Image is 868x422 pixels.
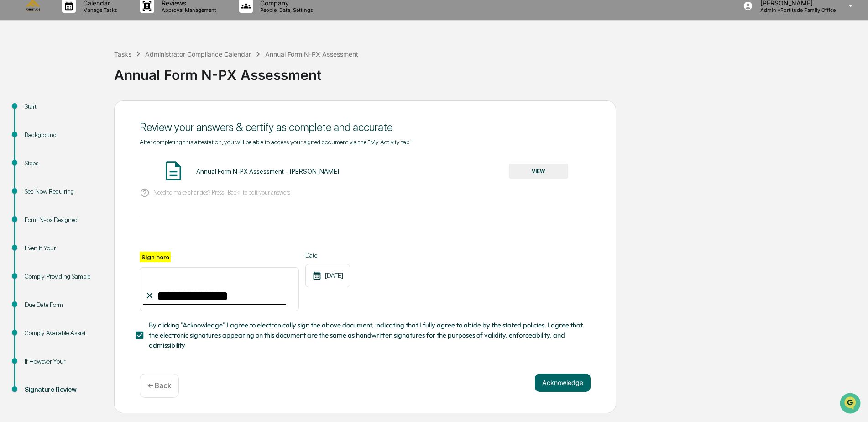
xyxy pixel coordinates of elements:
button: VIEW [509,164,568,179]
div: Tasks [114,50,131,58]
p: People, Data, Settings [253,7,318,13]
span: • [76,124,79,132]
img: 1746055101610-c473b297-6a78-478c-a979-82029cc54cd1 [18,125,26,132]
div: 🖐️ [9,163,16,170]
a: 🔎Data Lookup [5,176,61,192]
p: Manage Tasks [76,7,122,13]
input: Clear [24,42,151,51]
img: 1746055101610-c473b297-6a78-478c-a979-82029cc54cd1 [9,70,26,86]
span: [DATE] [81,124,99,132]
label: Sign here [140,252,171,262]
div: [DATE] [305,264,350,287]
span: [PERSON_NAME] [28,124,74,132]
div: Review your answers & certify as complete and accurate [140,121,591,134]
img: Jack Rasmussen [9,116,24,130]
p: Need to make changes? Press "Back" to edit your answers [153,189,290,196]
p: Approval Management [154,7,221,13]
div: Background [25,130,99,140]
div: Past conversations [9,101,61,109]
div: Form N-px Designed [25,215,99,225]
span: Attestations [75,162,113,171]
p: ← Back [147,381,171,390]
div: Comply Available Assist [25,328,99,338]
span: Data Lookup [18,179,58,189]
div: 🗄️ [66,163,73,170]
span: Pylon [91,202,110,209]
div: 🔎 [9,180,16,188]
img: 8933085812038_c878075ebb4cc5468115_72.jpg [19,70,36,86]
img: Document Icon [162,159,185,182]
div: Annual Form N-PX Assessment [265,50,358,58]
div: Sec Now Requiring [25,187,99,196]
div: Steps [25,158,99,168]
div: Start [25,102,99,111]
button: Start new chat [155,73,166,84]
a: 🖐️Preclearance [5,158,63,175]
label: Date [305,252,350,259]
button: Acknowledge [535,374,591,392]
div: Signature Review [25,385,99,395]
span: Preclearance [18,162,59,171]
div: Administrator Compliance Calendar [145,50,251,58]
div: Even If Your [25,243,99,253]
div: Annual Form N-PX Assessment [114,59,863,83]
div: Due Date Form [25,300,99,310]
a: 🗄️Attestations [63,158,117,175]
div: We're available if you need us! [41,79,125,86]
p: Admin • Fortitude Family Office [753,7,836,13]
button: See all [141,100,166,111]
a: Powered byPylon [64,201,110,209]
p: How can we help? [9,19,166,34]
span: After completing this attestation, you will be able to access your signed document via the "My Ac... [140,138,413,146]
div: If However Your [25,357,99,366]
span: By clicking "Acknowledge" I agree to electronically sign the above document, indicating that I fu... [149,320,583,351]
div: Start new chat [41,70,150,79]
iframe: Open customer support [839,392,863,417]
div: Comply Providing Sample [25,272,99,281]
div: Annual Form N-PX Assessment - [PERSON_NAME] [196,168,339,175]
